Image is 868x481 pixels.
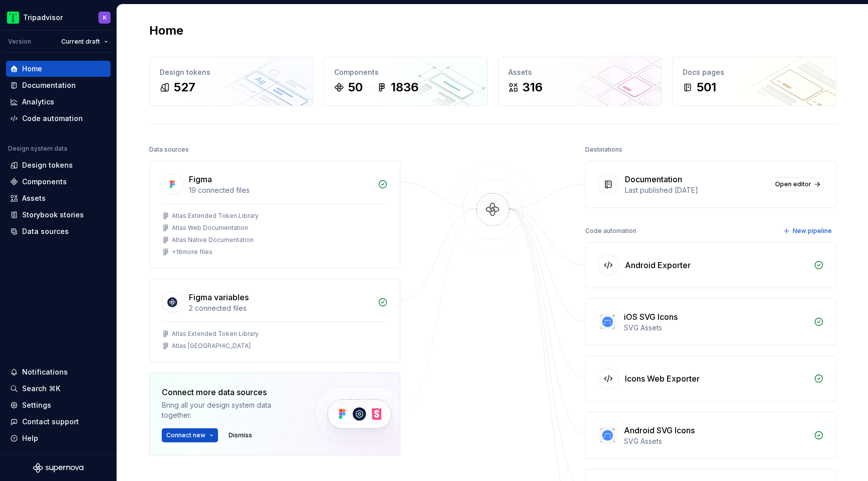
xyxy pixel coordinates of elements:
svg: Supernova Logo [33,463,83,473]
button: Current draft [57,35,113,49]
div: Design system data [8,145,67,153]
a: Storybook stories [6,207,111,223]
div: Code automation [22,113,83,124]
a: Design tokens527 [149,57,313,106]
a: Settings [6,397,111,413]
div: Help [22,433,38,443]
span: Dismiss [229,431,252,439]
div: Notifications [22,367,68,377]
img: 0ed0e8b8-9446-497d-bad0-376821b19aa5.png [7,12,19,24]
div: 501 [697,79,716,95]
div: Storybook stories [22,210,84,220]
div: 316 [522,79,542,95]
div: Documentation [22,80,76,90]
button: Notifications [6,364,111,380]
div: Home [22,64,42,74]
div: Figma [189,173,212,185]
a: Analytics [6,94,111,110]
div: Data sources [22,226,69,236]
div: Assets [508,67,652,77]
button: TripadvisorK [2,7,115,28]
a: Open editor [771,177,824,191]
div: Version [8,38,31,46]
button: Search ⌘K [6,381,111,397]
div: iOS SVG Icons [624,311,678,323]
div: Design tokens [160,67,303,77]
div: Altas Native Documentation [172,236,254,244]
div: Atlas Extended Token Library [172,212,259,220]
div: Destinations [585,143,622,157]
div: Bring all your design system data together. [162,400,297,420]
div: 19 connected files [189,185,372,195]
div: Atlas Extended Token Library [172,330,259,338]
div: 2 connected files [189,303,372,313]
div: 50 [348,79,363,95]
a: Components501836 [323,57,488,106]
div: Design tokens [22,160,73,170]
span: Connect new [166,431,205,439]
div: Atlas Web Documentation [172,224,248,232]
button: New pipeline [780,224,836,238]
a: Figma variables2 connected filesAtlas Extended Token LibraryAtlas [GEOGRAPHIC_DATA] [149,279,400,363]
a: Documentation [6,77,111,93]
div: Figma variables [189,291,249,303]
a: Docs pages501 [672,57,836,106]
span: New pipeline [793,227,832,235]
div: Settings [22,400,51,410]
div: Docs pages [683,67,826,77]
button: Dismiss [224,428,257,442]
div: Connect more data sources [162,386,297,398]
a: Figma19 connected filesAtlas Extended Token LibraryAtlas Web DocumentationAltas Native Documentat... [149,161,400,269]
div: Android Exporter [625,259,691,271]
div: K [103,14,106,22]
div: Assets [22,193,46,203]
a: Home [6,61,111,77]
div: Documentation [625,173,682,185]
a: Assets316 [498,57,662,106]
div: Analytics [22,97,54,107]
div: 1836 [391,79,418,95]
button: Connect new [162,428,218,442]
div: Components [334,67,477,77]
div: Icons Web Exporter [625,373,700,385]
h2: Home [149,23,183,39]
div: Data sources [149,143,189,157]
div: Last published [DATE] [625,185,765,195]
a: Code automation [6,110,111,127]
div: SVG Assets [624,323,808,333]
div: Code automation [585,224,636,238]
span: Current draft [61,38,100,46]
div: Android SVG Icons [624,424,695,436]
div: Tripadvisor [23,13,63,23]
div: Contact support [22,417,79,427]
a: Design tokens [6,157,111,173]
a: Assets [6,190,111,206]
span: Open editor [775,180,811,188]
a: Data sources [6,223,111,239]
div: SVG Assets [624,436,808,446]
div: Search ⌘K [22,384,60,394]
div: + 16 more files [172,248,212,256]
a: Components [6,174,111,190]
button: Contact support [6,414,111,430]
div: Atlas [GEOGRAPHIC_DATA] [172,342,251,350]
button: Help [6,430,111,446]
div: Components [22,177,67,187]
div: 527 [174,79,195,95]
